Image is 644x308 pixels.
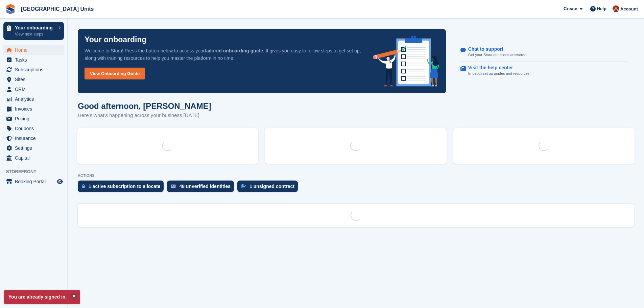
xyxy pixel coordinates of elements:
a: [GEOGRAPHIC_DATA] Units [18,3,96,15]
a: menu [3,177,64,186]
span: Booking Portal [15,177,55,186]
span: Capital [15,153,55,163]
p: Your onboarding [85,36,147,44]
img: verify_identity-adf6edd0f0f0b5bbfe63781bf79b02c33cf7c696d77639b501bdc392416b5a36.svg [171,184,176,188]
a: menu [3,45,64,55]
img: stora-icon-8386f47178a22dfd0bd8f6a31ec36ba5ce8667c1dd55bd0f319d3a0aa187defe.svg [5,4,16,14]
a: menu [3,104,64,114]
span: Pricing [15,114,55,123]
a: Visit the help center In-depth set up guides and resources. [460,62,627,80]
a: menu [3,134,64,143]
a: View Onboarding Guide [85,68,145,79]
a: Your onboarding View next steps [3,22,64,40]
a: 1 active subscription to allocate [78,181,167,195]
a: menu [3,143,64,153]
span: Create [564,5,577,12]
img: Laura Clinnick [613,5,619,12]
img: contract_signature_icon-13c848040528278c33f63329250d36e43548de30e8caae1d1a13099fd9432cc5.svg [241,184,246,188]
span: Subscriptions [15,65,55,74]
p: View next steps [15,31,55,37]
span: Insurance [15,134,55,143]
span: CRM [15,85,55,94]
h1: Good afternoon, [PERSON_NAME] [78,101,211,111]
p: ACTIONS [78,173,634,178]
a: 48 unverified identities [167,181,237,195]
a: menu [3,75,64,84]
img: onboarding-info-6c161a55d2c0e0a8cae90662b2fe09162a5109e8cc188191df67fb4f79e88e88.svg [373,36,439,87]
p: Get your Stora questions answered. [468,52,527,58]
a: Preview store [56,177,64,186]
p: Chat to support [468,46,522,52]
span: Help [597,5,606,12]
div: 1 unsigned contract [249,184,294,189]
p: Your onboarding [15,25,55,30]
div: 48 unverified identities [179,184,231,189]
a: menu [3,114,64,123]
a: 1 unsigned contract [237,181,301,195]
span: Settings [15,143,55,153]
p: Visit the help center [468,65,525,71]
div: 1 active subscription to allocate [89,184,160,189]
a: menu [3,65,64,74]
strong: tailored onboarding guide [205,48,263,53]
span: Coupons [15,124,55,133]
p: Welcome to Stora! Press the button below to access your . It gives you easy to follow steps to ge... [85,47,362,62]
span: Tasks [15,55,55,65]
img: active_subscription_to_allocate_icon-d502201f5373d7db506a760aba3b589e785aa758c864c3986d89f69b8ff3... [82,184,85,188]
p: In-depth set up guides and resources. [468,71,531,76]
span: Home [15,45,55,55]
span: Storefront [6,168,67,175]
span: Account [620,6,638,13]
a: menu [3,55,64,65]
a: menu [3,94,64,104]
span: Sites [15,75,55,84]
a: menu [3,85,64,94]
span: Analytics [15,94,55,104]
span: Invoices [15,104,55,114]
p: Here's what's happening across your business [DATE] [78,112,211,119]
a: Chat to support Get your Stora questions answered. [460,43,627,62]
a: menu [3,124,64,133]
p: You are already signed in. [4,290,80,304]
a: menu [3,153,64,163]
